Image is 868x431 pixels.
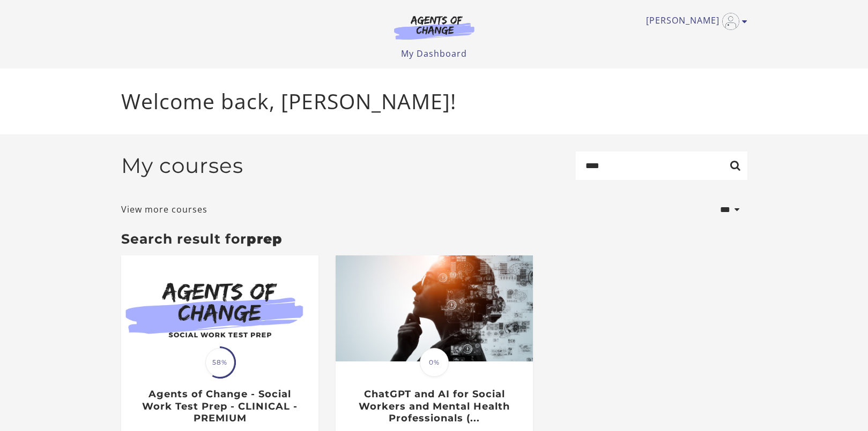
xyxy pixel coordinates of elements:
p: Welcome back, [PERSON_NAME]! [121,86,747,117]
span: 58% [205,348,234,377]
a: Toggle menu [646,13,742,30]
a: View more courses [121,203,207,216]
h3: Agents of Change - Social Work Test Prep - CLINICAL - PREMIUM [132,388,307,425]
img: Agents of Change Logo [383,15,486,40]
h2: My courses [121,153,243,178]
h3: Search result for [121,231,747,247]
strong: prep [247,231,283,247]
h3: ChatGPT and AI for Social Workers and Mental Health Professionals (... [347,388,521,425]
a: My Dashboard [401,48,467,59]
span: 0% [420,348,449,377]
